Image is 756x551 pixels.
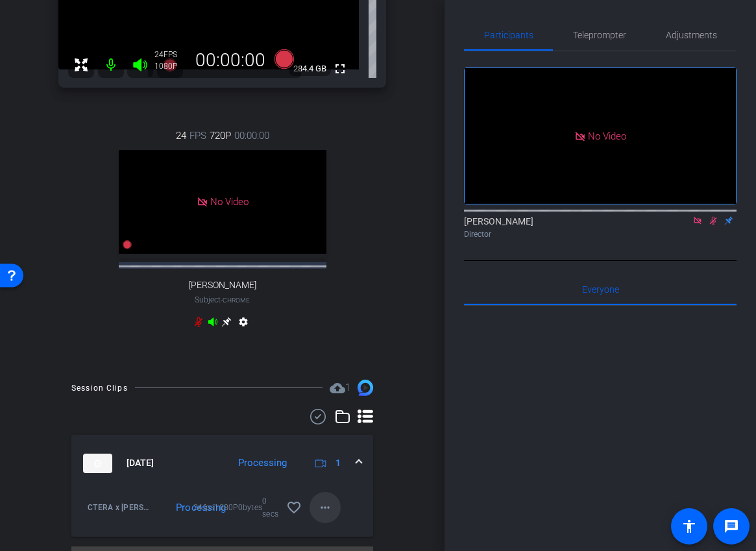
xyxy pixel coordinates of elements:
span: [DATE] [127,456,154,470]
img: Session clips [358,380,373,395]
div: thumb-nail[DATE]Processing1 [71,492,373,537]
mat-icon: more_horiz [317,500,333,515]
div: [PERSON_NAME] [464,215,737,240]
span: Participants [484,31,533,40]
span: 284.4 GB [289,61,331,77]
span: 00:00:00 [234,129,269,143]
mat-icon: fullscreen [332,61,348,77]
mat-icon: cloud_upload [330,380,345,396]
span: Everyone [582,285,619,294]
span: FPS [189,129,206,143]
div: 1080P [154,61,187,71]
span: 1080P [214,501,238,514]
div: Processing [232,456,293,471]
span: - [221,295,223,304]
span: Teleprompter [573,31,626,40]
mat-icon: accessibility [681,519,697,534]
span: CTERA x [PERSON_NAME] - [PERSON_NAME] - Remote - 20mins - 10 min Q-A - [PERSON_NAME].[PERSON_NAME... [88,501,154,514]
mat-expansion-panel-header: thumb-nail[DATE]Processing1 [71,435,373,492]
span: Adjustments [666,31,717,40]
mat-icon: settings [236,317,251,332]
div: 00:00:00 [187,49,274,71]
span: 1 [345,382,350,393]
span: FPS [164,50,177,59]
span: 24fps [193,501,214,514]
span: Subject [195,294,250,306]
span: [PERSON_NAME] [189,280,256,291]
span: 24 [176,129,186,143]
span: 720P [210,129,231,143]
span: No Video [210,196,249,208]
mat-icon: message [724,519,739,534]
span: Destinations for your clips [330,380,350,396]
span: Chrome [223,297,250,304]
span: 1 [335,456,341,470]
span: 0bytes [238,501,263,514]
mat-icon: favorite_border [286,500,302,515]
div: Director [464,228,737,240]
div: 24 [154,49,187,60]
img: thumb-nail [83,454,112,473]
div: Processing [169,501,188,514]
div: Session Clips [71,382,128,395]
span: No Video [588,130,626,141]
span: 0 secs [262,495,278,520]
